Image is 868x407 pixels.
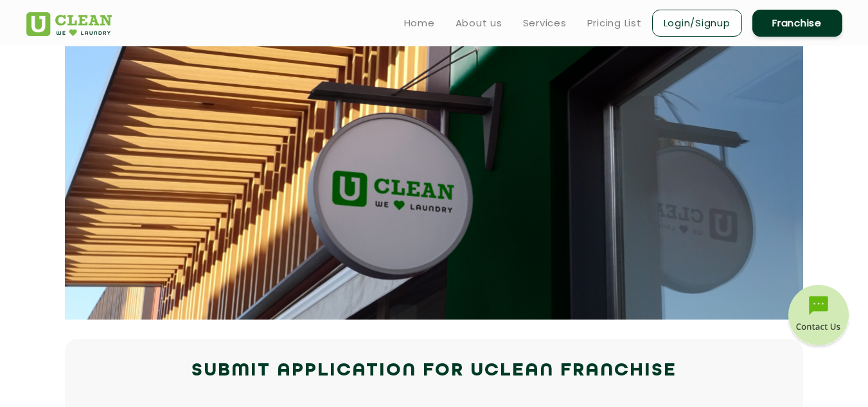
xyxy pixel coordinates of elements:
[523,15,567,31] a: Services
[587,15,642,31] a: Pricing List
[652,10,742,37] a: Login/Signup
[456,15,502,31] a: About us
[26,356,842,386] h2: Submit Application for UCLEAN FRANCHISE
[404,15,435,31] a: Home
[26,12,112,36] img: UClean Laundry and Dry Cleaning
[786,285,851,349] img: contact-btn
[752,10,842,37] a: Franchise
